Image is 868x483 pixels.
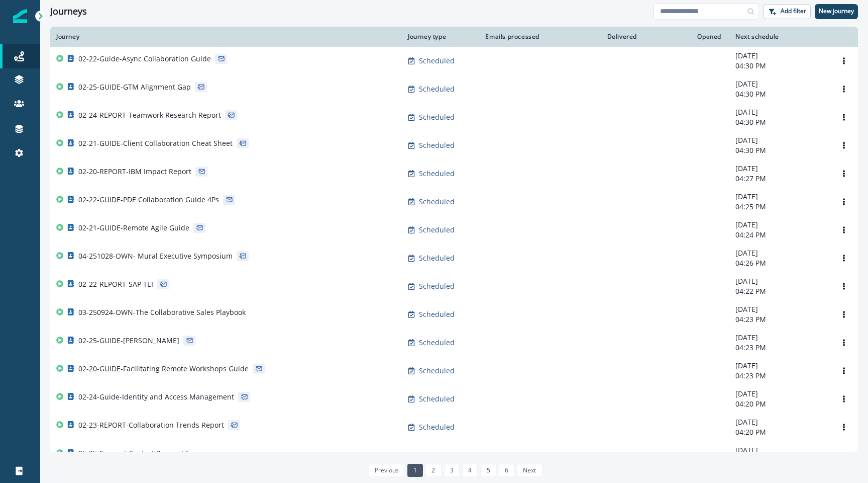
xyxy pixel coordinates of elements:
p: 02-25-GUIDE-GTM Alignment Gap [78,82,191,92]
p: Scheduled [419,422,455,432]
button: Add filter [763,4,811,19]
a: Next page [517,464,542,477]
a: 04-251028-OWN- Mural Executive SymposiumScheduled-[DATE]04:26 PMOptions [50,244,858,272]
p: 04:30 PM [735,117,824,127]
p: [DATE] [735,51,824,61]
button: Options [836,448,852,463]
a: Page 4 [462,464,478,477]
p: Scheduled [419,197,455,207]
p: Scheduled [419,450,455,460]
a: 02-24-REPORT-Teamwork Research ReportScheduled-[DATE]04:30 PMOptions [50,103,858,131]
a: Page 2 [425,464,441,477]
p: Scheduled [419,281,455,291]
button: Options [836,222,852,237]
div: Emails processed [483,33,541,41]
a: 02-22-GUIDE-PDE Collaboration Guide 4PsScheduled-[DATE]04:25 PMOptions [50,188,858,216]
button: Options [836,194,852,209]
a: 02-23-REPORT-Collaboration Trends ReportScheduled-[DATE]04:20 PMOptions [50,413,858,441]
p: 02-22-Guide-Async Collaboration Guide [78,54,211,64]
a: 02-22-REPORT-SAP TEIScheduled-[DATE]04:22 PMOptions [50,272,858,300]
p: 04:22 PM [735,286,824,296]
div: Opened [651,33,723,41]
p: 04:20 PM [735,399,824,409]
a: 02-20-GUIDE-Facilitating Remote Workshops GuideScheduled-[DATE]04:23 PMOptions [50,357,858,385]
p: 04:23 PM [735,371,824,381]
a: Page 1 is your current page [407,464,423,477]
ul: Pagination [366,464,542,477]
p: 02-24-Guide-Identity and Access Management [78,392,234,402]
p: 02-20-REPORT-IBM Impact Report [78,167,191,177]
p: [DATE] [735,304,824,314]
p: Add filter [781,8,806,15]
p: [DATE] [735,164,824,174]
p: Scheduled [419,140,455,150]
p: Scheduled [419,225,455,235]
button: Options [836,307,852,322]
p: [DATE] [735,389,824,399]
div: Next schedule [735,33,824,41]
p: 04:25 PM [735,202,824,212]
a: 02-21-GUIDE-Client Collaboration Cheat SheetScheduled-[DATE]04:30 PMOptions [50,131,858,159]
p: [DATE] [735,361,824,371]
p: 04:30 PM [735,89,824,99]
p: [DATE] [735,333,824,343]
p: [DATE] [735,79,824,89]
p: [DATE] [735,276,824,286]
button: Options [836,335,852,350]
button: Options [836,138,852,153]
button: Options [836,279,852,294]
a: Page 6 [499,464,514,477]
p: 04:26 PM [735,258,824,268]
p: Scheduled [419,169,455,179]
p: Scheduled [419,366,455,376]
button: Options [836,420,852,435]
p: [DATE] [735,135,824,145]
p: Scheduled [419,338,455,348]
p: 04:30 PM [735,145,824,155]
p: 04:23 PM [735,314,824,325]
p: 04:24 PM [735,230,824,240]
p: New journey [819,8,854,15]
div: Journey type [408,33,471,41]
button: Options [836,166,852,181]
p: [DATE] [735,192,824,202]
p: 02-21-GUIDE-Remote Agile Guide [78,223,189,233]
p: Scheduled [419,112,455,122]
button: Options [836,363,852,378]
p: Scheduled [419,309,455,319]
button: New journey [815,4,858,19]
img: Inflection [13,9,27,23]
p: 02-22-GUIDE-PDE Collaboration Guide 4Ps [78,195,219,205]
p: [DATE] [735,107,824,117]
p: [DATE] [735,220,824,230]
p: 04-251028-OWN- Mural Executive Symposium [78,251,233,261]
button: Options [836,82,852,97]
p: [DATE] [735,417,824,427]
button: Options [836,391,852,407]
a: 05-25-Support Contact Request FormScheduled-[DATE]04:20 PMOptions [50,441,858,469]
p: Scheduled [419,394,455,404]
a: 02-25-GUIDE-GTM Alignment GapScheduled-[DATE]04:30 PMOptions [50,75,858,103]
p: Scheduled [419,84,455,94]
p: 02-20-GUIDE-Facilitating Remote Workshops Guide [78,364,249,374]
p: 04:27 PM [735,174,824,184]
p: 03-250924-OWN-The Collaborative Sales Playbook [78,307,246,317]
p: [DATE] [735,445,824,455]
a: 02-20-REPORT-IBM Impact ReportScheduled-[DATE]04:27 PMOptions [50,159,858,188]
p: 04:20 PM [735,427,824,437]
p: 04:23 PM [735,343,824,353]
div: Journey [56,33,396,41]
a: 02-25-GUIDE-[PERSON_NAME]Scheduled-[DATE]04:23 PMOptions [50,329,858,357]
p: [DATE] [735,248,824,258]
a: 03-250924-OWN-The Collaborative Sales PlaybookScheduled-[DATE]04:23 PMOptions [50,300,858,329]
a: 02-21-GUIDE-Remote Agile GuideScheduled-[DATE]04:24 PMOptions [50,216,858,244]
p: 05-25-Support Contact Request Form [78,448,203,458]
h1: Journeys [50,6,87,17]
p: 04:30 PM [735,61,824,71]
button: Options [836,53,852,68]
div: Delivered [554,33,639,41]
p: Scheduled [419,56,455,66]
p: 02-23-REPORT-Collaboration Trends Report [78,420,224,430]
p: 02-21-GUIDE-Client Collaboration Cheat Sheet [78,138,233,148]
a: Page 5 [480,464,496,477]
